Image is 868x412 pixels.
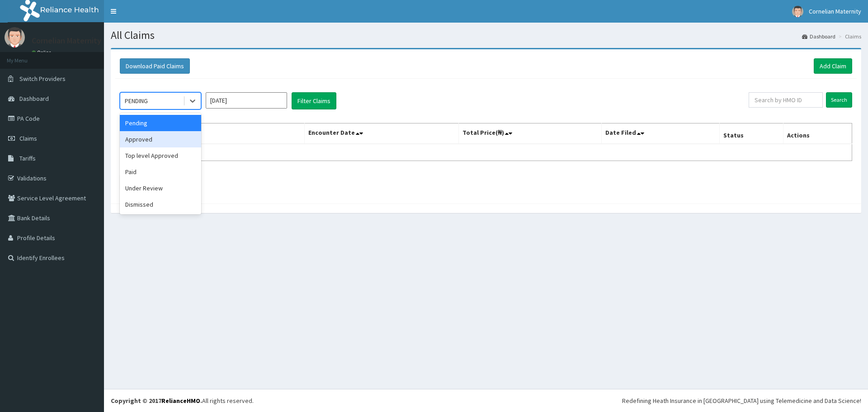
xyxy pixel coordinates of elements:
span: Dashboard [19,95,49,103]
a: RelianceHMO [161,397,200,405]
button: Filter Claims [292,92,336,109]
a: Dashboard [802,33,835,40]
div: Redefining Heath Insurance in [GEOGRAPHIC_DATA] using Telemedicine and Data Science! [622,396,861,405]
input: Search by HMO ID [749,92,823,108]
span: Cornelian Maternity [809,7,861,15]
div: Approved [120,131,201,147]
div: Paid [120,164,201,180]
th: Date Filed [601,123,719,144]
img: User Image [792,6,803,17]
th: Name [120,123,305,144]
div: Under Review [120,180,201,196]
img: User Image [5,27,25,47]
span: Claims [19,134,37,142]
button: Download Paid Claims [120,58,190,74]
th: Encounter Date [304,123,458,144]
footer: All rights reserved. [104,389,868,412]
span: Tariffs [19,154,36,162]
th: Total Price(₦) [458,123,601,144]
a: Add Claim [814,58,852,74]
p: Cornelian Maternity [32,37,101,45]
div: PENDING [125,96,148,105]
h1: All Claims [111,29,861,41]
input: Search [826,92,852,108]
strong: Copyright © 2017 . [111,397,202,405]
div: Pending [120,115,201,131]
input: Select Month and Year [206,92,287,109]
th: Status [719,123,783,144]
div: Dismissed [120,196,201,213]
th: Actions [783,123,852,144]
div: Top level Approved [120,147,201,164]
a: Online [32,49,53,56]
span: Switch Providers [19,75,66,83]
li: Claims [836,33,861,40]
